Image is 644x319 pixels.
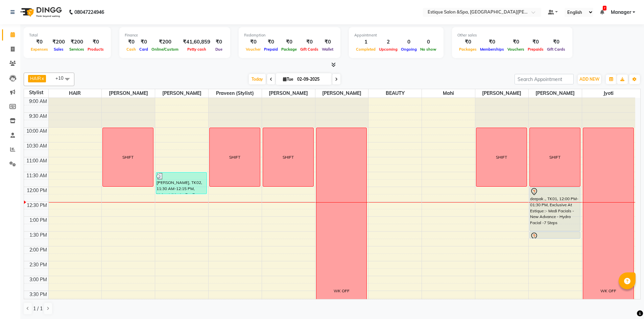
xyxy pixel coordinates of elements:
span: [PERSON_NAME] [155,89,208,98]
span: [PERSON_NAME] [315,89,368,98]
span: Gift Cards [545,47,567,52]
span: Vouchers [506,47,526,52]
div: SHIFT [122,154,134,160]
div: WK OFF [334,288,350,294]
div: 12:30 PM [25,202,48,209]
div: ₹0 [299,38,320,46]
div: ₹0 [545,38,567,46]
span: [PERSON_NAME] [102,89,155,98]
span: Jyoti [582,89,635,98]
div: ₹200 [50,38,68,46]
span: Prepaid [262,47,280,52]
div: Total [29,32,105,38]
input: 2025-09-02 [295,74,329,84]
div: deepak ., TK01, 01:30 PM-01:45 PM, Top-Up Mask - Black Mask [530,232,580,238]
input: Search Appointment [515,74,574,84]
div: Finance [125,32,225,38]
div: 12:00 PM [25,187,48,194]
span: Package [280,47,299,52]
div: 2 [377,38,399,46]
div: ₹200 [68,38,86,46]
span: Tue [281,77,295,82]
span: [PERSON_NAME] [529,89,582,98]
div: ₹0 [244,38,262,46]
div: 2:30 PM [28,261,48,268]
div: ₹0 [262,38,280,46]
span: Sales [52,47,65,52]
span: Products [86,47,105,52]
span: BEAUTY [368,89,422,98]
div: SHIFT [549,154,560,160]
span: [PERSON_NAME] [262,89,315,98]
span: HAIR [49,89,102,98]
div: 0 [399,38,419,46]
span: Due [214,47,224,52]
div: Other sales [457,32,567,38]
div: 9:30 AM [28,113,48,120]
div: 1 [354,38,377,46]
div: 3:30 PM [28,291,48,298]
div: ₹0 [478,38,506,46]
div: SHIFT [283,154,294,160]
div: 11:30 AM [25,172,48,179]
span: Praveen (stylist) [209,89,262,98]
span: Services [68,47,86,52]
div: ₹0 [29,38,50,46]
div: deepak ., TK01, 12:00 PM-01:30 PM, Exclusive At Estique :- Medi Facials - New Advance - Hydra Fac... [530,187,580,231]
span: HAIR [30,76,41,81]
span: Wallet [320,47,335,52]
span: Upcoming [377,47,399,52]
div: 3:00 PM [28,276,48,283]
span: Cash [125,47,138,52]
span: Memberships [478,47,506,52]
div: ₹41,60,859 [180,38,213,46]
span: +10 [55,75,69,81]
span: Today [249,74,266,84]
div: ₹0 [280,38,299,46]
span: 7 [603,6,606,10]
span: Ongoing [399,47,419,52]
div: ₹0 [320,38,335,46]
div: SHIFT [229,154,240,160]
div: 9:00 AM [28,98,48,105]
div: ₹0 [125,38,138,46]
div: 0 [419,38,438,46]
span: Card [138,47,150,52]
span: Online/Custom [150,47,180,52]
span: Petty cash [186,47,208,52]
button: ADD NEW [578,75,601,84]
div: ₹0 [138,38,150,46]
div: 11:00 AM [25,157,48,164]
span: No show [419,47,438,52]
span: Manager [611,9,631,16]
span: ADD NEW [579,77,599,82]
img: logo [17,3,64,22]
div: 1:30 PM [28,232,48,239]
div: Appointment [354,32,438,38]
span: 1 / 1 [33,305,43,312]
div: SHIFT [496,154,507,160]
div: Redemption [244,32,335,38]
div: 1:00 PM [28,217,48,224]
div: Stylist [24,89,48,96]
span: Voucher [244,47,262,52]
div: ₹0 [213,38,225,46]
a: 7 [600,9,604,15]
div: ₹200 [150,38,180,46]
span: Packages [457,47,478,52]
b: 08047224946 [74,3,104,22]
div: 2:00 PM [28,246,48,254]
span: Gift Cards [299,47,320,52]
div: ₹0 [86,38,105,46]
span: Mahi [422,89,475,98]
div: ₹0 [526,38,545,46]
iframe: chat widget [616,292,637,312]
span: [PERSON_NAME] [475,89,528,98]
div: [PERSON_NAME], TK02, 11:30 AM-12:15 PM, Haircut (Men) - For Boy Upto 10 Years [156,172,207,194]
span: Expenses [29,47,50,52]
div: ₹0 [506,38,526,46]
span: Prepaids [526,47,545,52]
div: ₹0 [457,38,478,46]
div: 10:30 AM [25,142,48,150]
div: 10:00 AM [25,128,48,135]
